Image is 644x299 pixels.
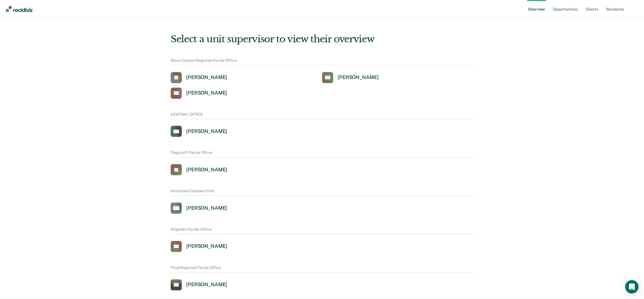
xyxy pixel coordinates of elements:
[186,281,227,288] div: [PERSON_NAME]
[171,33,473,45] div: Select a unit supervisor to view their overview
[625,280,638,293] div: Open Intercom Messenger
[186,167,227,173] div: [PERSON_NAME]
[171,279,227,290] a: [PERSON_NAME]
[322,72,378,83] a: [PERSON_NAME]
[186,128,227,135] div: [PERSON_NAME]
[171,241,227,252] a: [PERSON_NAME]
[171,150,473,157] div: Flagstaff Parole Office
[171,227,473,234] div: Kingman Parole Office
[171,88,227,99] a: [PERSON_NAME]
[171,202,227,214] a: [PERSON_NAME]
[186,205,227,211] div: [PERSON_NAME]
[631,4,640,13] button: Profile dropdown button
[171,126,227,137] a: [PERSON_NAME]
[171,112,473,119] div: CENTRAL OFFICE
[338,74,378,81] div: [PERSON_NAME]
[171,72,227,83] a: [PERSON_NAME]
[6,6,33,12] img: Recidiviz
[171,164,227,175] a: [PERSON_NAME]
[186,90,227,96] div: [PERSON_NAME]
[171,189,473,196] div: Interstate Compact Unit
[171,265,473,273] div: Pinal Regional Parole Office
[186,243,227,249] div: [PERSON_NAME]
[171,58,473,65] div: Black Canyon Regional Parole Office
[186,74,227,81] div: [PERSON_NAME]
